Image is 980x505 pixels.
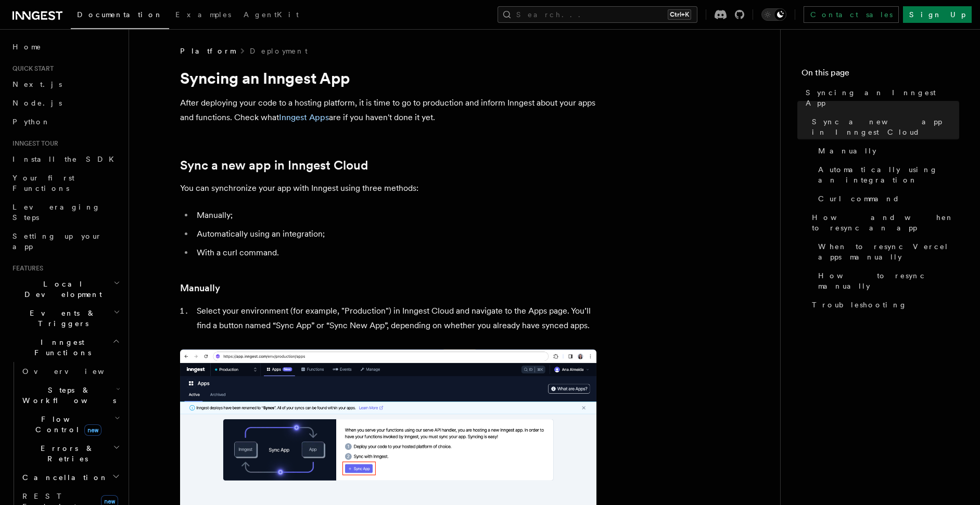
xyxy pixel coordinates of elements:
[8,139,58,148] span: Inngest tour
[279,112,329,122] a: Inngest Apps
[8,304,122,333] button: Events & Triggers
[237,3,305,28] a: AgentKit
[194,245,596,260] li: With a curl command.
[180,281,220,295] a: Manually
[818,241,959,262] span: When to resync Vercel apps manually
[175,10,231,19] span: Examples
[903,6,972,23] a: Sign Up
[8,227,122,256] a: Setting up your app
[814,266,959,295] a: How to resync manually
[12,174,74,192] span: Your first Functions
[18,381,122,410] button: Steps & Workflows
[12,232,102,251] span: Setting up your app
[804,6,899,23] a: Contact sales
[801,67,959,83] h4: On this page
[808,295,959,314] a: Troubleshooting
[18,439,122,468] button: Errors & Retries
[814,160,959,189] a: Automatically using an integration
[818,164,959,185] span: Automatically using an integration
[801,83,959,112] a: Syncing an Inngest App
[77,10,163,19] span: Documentation
[808,112,959,141] a: Sync a new app in Inngest Cloud
[808,208,959,237] a: How and when to resync an app
[8,37,122,56] a: Home
[180,158,368,173] a: Sync a new app in Inngest Cloud
[814,237,959,266] a: When to resync Vercel apps manually
[18,385,116,406] span: Steps & Workflows
[8,275,122,304] button: Local Development
[8,198,122,227] a: Leveraging Steps
[180,69,596,87] h1: Syncing an Inngest App
[18,410,122,439] button: Flow Controlnew
[814,141,959,160] a: Manually
[8,64,54,73] span: Quick start
[18,414,114,435] span: Flow Control
[12,80,62,88] span: Next.js
[22,367,130,375] span: Overview
[169,3,237,28] a: Examples
[814,189,959,208] a: Curl command
[180,46,235,56] span: Platform
[250,46,308,56] a: Deployment
[194,304,596,333] li: Select your environment (for example, "Production") in Inngest Cloud and navigate to the Apps pag...
[8,308,113,329] span: Events & Triggers
[761,8,786,21] button: Toggle dark mode
[8,264,43,273] span: Features
[818,146,876,156] span: Manually
[498,6,697,23] button: Search...Ctrl+K
[812,116,959,137] span: Sync a new app in Inngest Cloud
[12,118,50,126] span: Python
[84,424,101,436] span: new
[244,10,299,19] span: AgentKit
[18,472,108,483] span: Cancellation
[194,227,596,241] li: Automatically using an integration;
[8,150,122,169] a: Install the SDK
[8,333,122,362] button: Inngest Functions
[12,99,62,107] span: Node.js
[818,193,900,204] span: Curl command
[18,468,122,487] button: Cancellation
[12,155,120,163] span: Install the SDK
[18,362,122,381] a: Overview
[12,42,42,52] span: Home
[8,75,122,94] a: Next.js
[8,112,122,131] a: Python
[180,181,596,196] p: You can synchronize your app with Inngest using three methods:
[812,212,959,233] span: How and when to resync an app
[8,337,112,358] span: Inngest Functions
[668,9,691,20] kbd: Ctrl+K
[812,300,907,310] span: Troubleshooting
[8,94,122,112] a: Node.js
[806,87,959,108] span: Syncing an Inngest App
[818,270,959,291] span: How to resync manually
[12,203,100,222] span: Leveraging Steps
[180,96,596,125] p: After deploying your code to a hosting platform, it is time to go to production and inform Innges...
[194,208,596,223] li: Manually;
[8,279,113,300] span: Local Development
[18,443,113,464] span: Errors & Retries
[71,3,169,29] a: Documentation
[8,169,122,198] a: Your first Functions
